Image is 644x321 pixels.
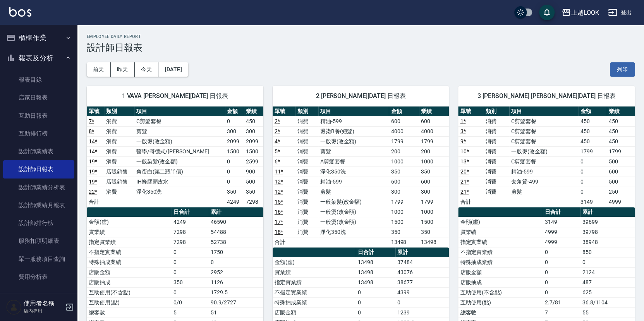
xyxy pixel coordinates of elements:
[543,217,580,227] td: 3149
[87,217,172,227] td: 金額(虛)
[209,297,263,307] td: 90.9/2727
[539,5,555,20] button: save
[579,167,606,177] td: 0
[295,167,318,177] td: 消費
[579,156,606,167] td: 0
[356,287,395,297] td: 0
[610,62,635,77] button: 列印
[273,277,356,287] td: 指定實業績
[419,187,449,197] td: 300
[24,307,63,314] p: 店內專用
[605,5,635,20] button: 登出
[244,146,263,156] td: 1500
[419,156,449,167] td: 1000
[87,247,172,257] td: 不指定實業績
[209,307,263,318] td: 51
[318,227,389,237] td: 淨化350洗
[104,187,134,197] td: 消費
[295,116,318,126] td: 消費
[395,247,449,257] th: 累計
[3,196,74,214] a: 設計師業績月報表
[225,106,244,117] th: 金額
[87,62,111,77] button: 前天
[458,227,543,237] td: 實業績
[209,277,263,287] td: 1126
[318,207,389,217] td: 一般燙(改金額)
[389,146,419,156] td: 200
[458,217,543,227] td: 金額(虛)
[273,297,356,307] td: 特殊抽成業績
[580,207,635,217] th: 累計
[87,42,635,53] h3: 設計師日報表
[87,287,172,297] td: 互助使用(不含點)
[484,136,509,146] td: 消費
[134,177,225,187] td: IH蜂膠頭皮水
[458,106,484,117] th: 單號
[172,217,209,227] td: 4249
[580,237,635,247] td: 38948
[273,287,356,297] td: 不指定實業績
[419,136,449,146] td: 1799
[458,277,543,287] td: 店販抽成
[356,307,395,318] td: 0
[87,106,104,117] th: 單號
[3,28,74,48] button: 櫃檯作業
[295,227,318,237] td: 消費
[111,62,135,77] button: 昨天
[3,142,74,160] a: 設計師業績表
[318,146,389,156] td: 剪髮
[244,156,263,167] td: 2599
[484,187,509,197] td: 消費
[580,267,635,277] td: 2124
[318,116,389,126] td: 精油-599
[484,156,509,167] td: 消費
[484,177,509,187] td: 消費
[579,106,606,117] th: 金額
[318,136,389,146] td: 一般燙(改金額)
[458,197,484,207] td: 合計
[458,267,543,277] td: 店販金額
[96,92,254,100] span: 1 VAVA [PERSON_NAME][DATE] 日報表
[458,297,543,307] td: 互助使用(點)
[209,267,263,277] td: 2952
[244,187,263,197] td: 350
[389,167,419,177] td: 350
[607,167,635,177] td: 600
[134,126,225,136] td: 剪髮
[225,167,244,177] td: 0
[318,177,389,187] td: 精油-599
[419,217,449,227] td: 1500
[543,287,580,297] td: 0
[543,247,580,257] td: 0
[509,177,579,187] td: 去角質-499
[607,197,635,207] td: 4999
[558,5,602,21] button: 上越LOOK
[172,297,209,307] td: 0/0
[543,237,580,247] td: 4999
[484,167,509,177] td: 消費
[295,146,318,156] td: 消費
[244,116,263,126] td: 450
[225,187,244,197] td: 350
[282,92,440,100] span: 2 [PERSON_NAME][DATE] 日報表
[419,227,449,237] td: 350
[458,287,543,297] td: 互助使用(不含點)
[484,146,509,156] td: 消費
[458,257,543,267] td: 特殊抽成業績
[3,160,74,178] a: 設計師日報表
[225,136,244,146] td: 2099
[356,297,395,307] td: 0
[134,187,225,197] td: 淨化350洗
[87,277,172,287] td: 店販抽成
[509,187,579,197] td: 剪髮
[87,267,172,277] td: 店販金額
[389,207,419,217] td: 1000
[172,237,209,247] td: 7298
[395,267,449,277] td: 43076
[104,177,134,187] td: 店販銷售
[571,8,599,17] div: 上越LOOK
[3,48,74,68] button: 報表及分析
[295,126,318,136] td: 消費
[419,106,449,117] th: 業績
[607,126,635,136] td: 450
